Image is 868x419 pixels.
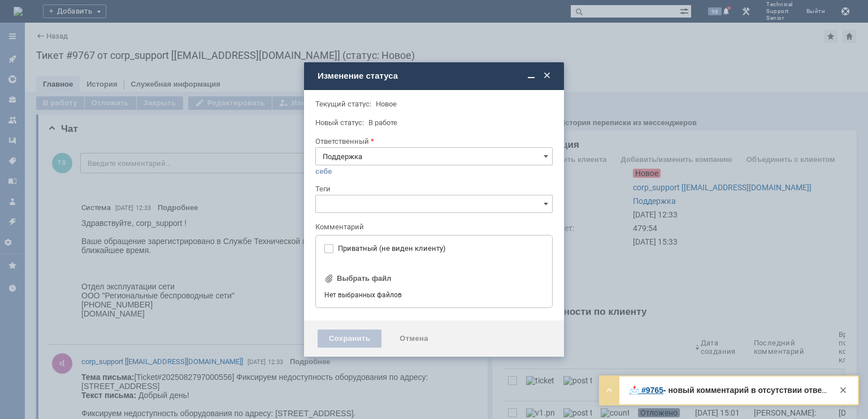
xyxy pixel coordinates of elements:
[315,138,550,145] div: Ответственный
[315,100,371,108] label: Текущий статус:
[338,244,541,253] label: Приватный (не виден клиенту)
[315,118,364,127] label: Новый статус:
[368,118,397,127] span: В работе
[630,386,828,395] div: Здравствуйте, коллеги. Проверили, канал работает штатно, порт в сторону клиента в [GEOGRAPHIC_DAT...
[29,127,112,136] a: [URL][DOMAIN_NAME]
[526,70,537,82] span: Свернуть (Ctrl + M)
[315,167,332,176] a: себе
[630,386,663,395] a: 📩 #9765
[376,100,397,108] span: Новое
[541,70,553,82] span: Закрыть
[324,287,544,300] div: Нет выбранных файлов
[318,71,553,81] div: Изменение статуса
[602,383,616,397] div: Развернуть
[315,185,550,193] div: Теги
[337,274,392,283] div: Выбрать файл
[315,222,550,233] div: Комментарий
[836,383,850,397] div: Закрыть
